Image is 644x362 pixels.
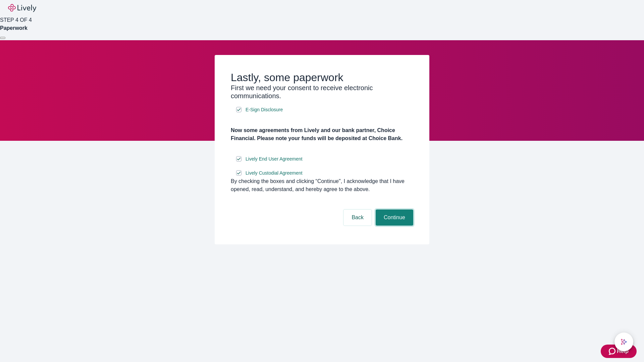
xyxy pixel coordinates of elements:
[617,347,629,355] span: Help
[231,71,413,84] h2: Lastly, some paperwork
[621,339,627,345] svg: Lively AI Assistant
[246,170,303,177] span: Lively Custodial Agreement
[231,126,413,142] h4: Now some agreements from Lively and our bank partner, Choice Financial. Please note your funds wi...
[614,333,633,351] button: chat
[8,4,36,12] img: Lively
[244,169,304,177] a: e-sign disclosure document
[244,106,284,114] a: e-sign disclosure document
[343,209,372,226] button: Back
[376,209,413,226] button: Continue
[246,106,283,113] span: E-Sign Disclosure
[246,156,303,163] span: Lively End User Agreement
[231,84,413,100] h3: First we need your consent to receive electronic communications.
[231,177,413,193] div: By checking the boxes and clicking “Continue", I acknowledge that I have opened, read, understand...
[244,155,304,163] a: e-sign disclosure document
[609,347,617,355] svg: Zendesk support icon
[601,345,637,358] button: Zendesk support iconHelp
